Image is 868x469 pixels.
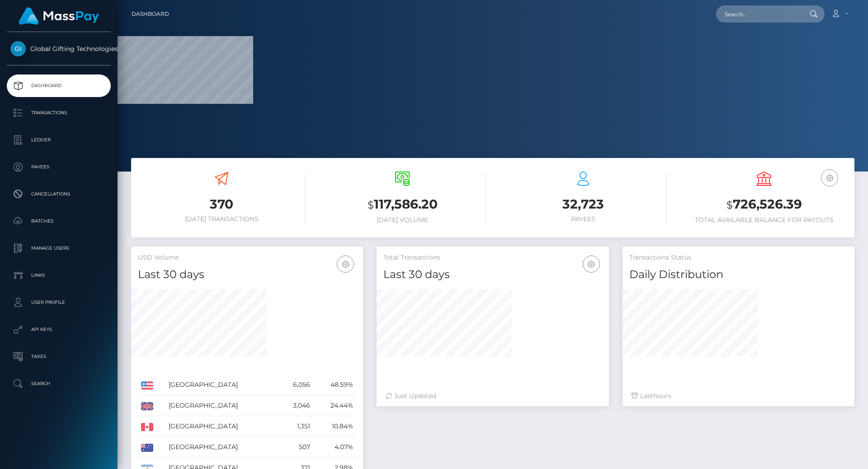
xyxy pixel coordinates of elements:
[10,241,107,255] p: Manage Users
[10,214,107,228] p: Batches
[141,381,153,390] img: US.png
[10,79,107,93] p: Dashboard
[7,237,111,260] a: Manage Users
[10,41,26,56] img: Global Gifting Technologies Inc
[10,187,107,201] p: Cancellations
[165,416,278,437] td: [GEOGRAPHIC_DATA]
[138,195,305,213] h3: 370
[313,375,357,395] td: 48.59%
[7,210,111,232] a: Batches
[141,444,153,452] img: AU.png
[383,253,602,262] h5: Total Transactions
[680,195,848,214] h3: 726,526.39
[7,102,111,124] a: Transactions
[278,437,313,458] td: 507
[716,5,801,23] input: Search...
[7,345,111,368] a: Taxes
[7,183,111,205] a: Cancellations
[7,318,111,341] a: API Keys
[141,402,153,410] img: GB.png
[313,416,357,437] td: 10.84%
[726,199,733,211] small: $
[500,215,667,223] h6: Payees
[629,253,848,262] h5: Transactions Status
[138,215,305,223] h6: [DATE] Transactions
[10,323,107,336] p: API Keys
[319,216,486,224] h6: [DATE] Volume
[278,416,313,437] td: 1,351
[10,106,107,120] p: Transactions
[7,264,111,287] a: Links
[132,5,169,23] a: Dashboard
[313,437,357,458] td: 4.07%
[7,372,111,395] a: Search
[632,391,845,401] div: Last hours
[368,199,374,211] small: $
[7,45,111,53] span: Global Gifting Technologies Inc
[7,291,111,314] a: User Profile
[10,296,107,309] p: User Profile
[680,216,848,224] h6: Total Available Balance for Payouts
[7,156,111,178] a: Payees
[19,7,99,25] img: MassPay Logo
[138,267,356,283] h4: Last 30 days
[165,437,278,458] td: [GEOGRAPHIC_DATA]
[278,395,313,416] td: 3,046
[500,195,667,213] h3: 32,723
[278,375,313,395] td: 6,056
[165,375,278,395] td: [GEOGRAPHIC_DATA]
[165,395,278,416] td: [GEOGRAPHIC_DATA]
[319,195,486,214] h3: 117,586.20
[7,129,111,151] a: Ledger
[386,391,599,401] div: Just Updated
[7,74,111,97] a: Dashboard
[10,377,107,390] p: Search
[138,253,356,262] h5: USD Volume
[383,267,602,283] h4: Last 30 days
[10,160,107,174] p: Payees
[10,269,107,282] p: Links
[10,133,107,147] p: Ledger
[313,395,357,416] td: 24.44%
[141,423,153,431] img: CA.png
[629,267,848,283] h4: Daily Distribution
[10,350,107,363] p: Taxes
